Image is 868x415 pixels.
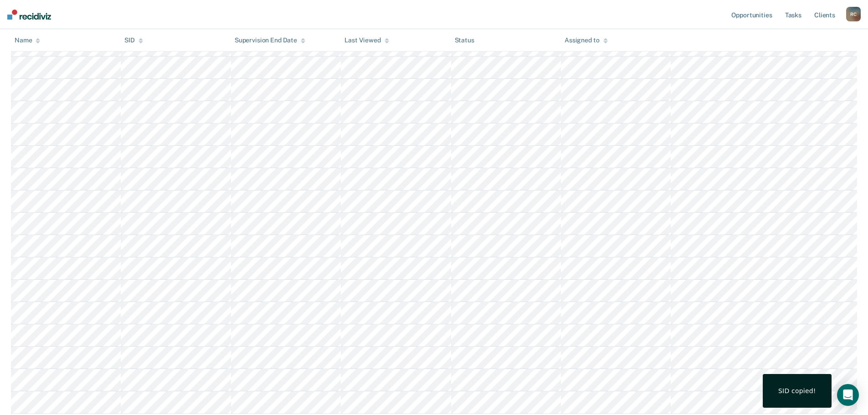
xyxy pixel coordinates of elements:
div: SID [124,36,143,44]
img: Recidiviz [7,10,51,20]
div: Name [15,36,40,44]
div: Open Intercom Messenger [837,384,859,406]
div: Status [455,36,474,44]
div: Supervision End Date [235,36,305,44]
button: RC [846,7,861,21]
div: Assigned to [565,36,607,44]
div: R C [846,7,861,21]
div: SID copied! [778,387,816,395]
div: Last Viewed [344,36,389,44]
